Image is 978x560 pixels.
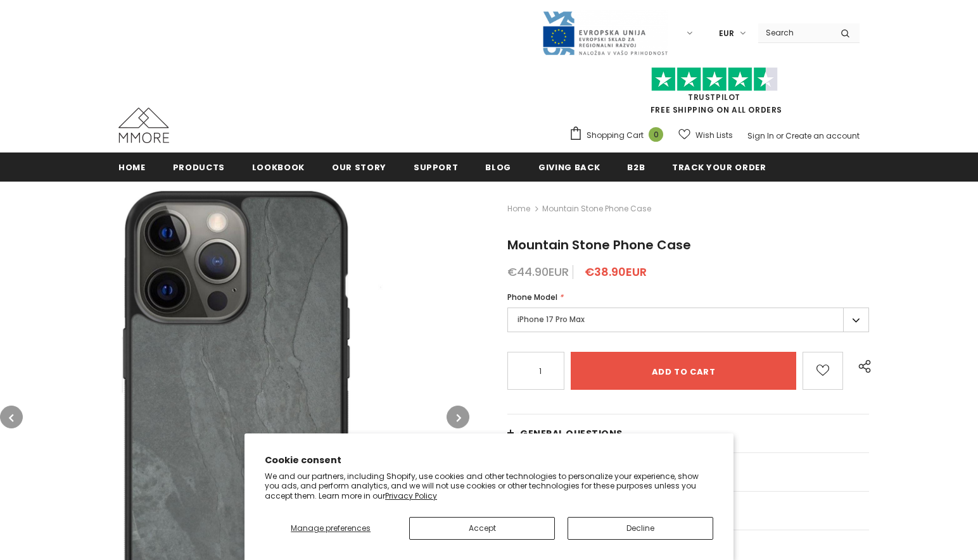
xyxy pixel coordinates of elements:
[265,454,713,467] h2: Cookie consent
[542,201,651,216] span: Mountain Stone Phone Case
[585,264,647,280] span: €38.90EUR
[409,517,555,540] button: Accept
[385,490,437,501] a: Privacy Policy
[485,152,511,181] a: Blog
[719,27,734,40] span: EUR
[173,161,225,173] span: Products
[568,517,713,540] button: Decline
[747,130,774,141] a: Sign In
[785,130,860,141] a: Create an account
[542,10,668,56] img: Javni Razpis
[414,152,459,181] a: support
[507,201,530,216] a: Home
[569,73,860,115] span: FREE SHIPPING ON ALL ORDERS
[542,27,668,38] a: Javni Razpis
[538,152,600,181] a: Giving back
[252,152,305,181] a: Lookbook
[672,152,766,181] a: Track your order
[758,23,831,42] input: Search Site
[173,152,225,181] a: Products
[569,126,670,145] a: Shopping Cart 0
[507,308,869,332] label: iPhone 17 Pro Max
[252,161,305,173] span: Lookbook
[649,127,663,142] span: 0
[414,161,459,173] span: support
[118,152,146,181] a: Home
[118,108,169,143] img: MMORE Cases
[538,161,600,173] span: Giving back
[507,414,869,452] a: General Questions
[291,523,371,533] span: Manage preferences
[332,161,386,173] span: Our Story
[507,292,557,302] span: Phone Model
[627,152,645,181] a: B2B
[265,517,397,540] button: Manage preferences
[776,130,784,141] span: or
[672,161,766,173] span: Track your order
[678,124,733,146] a: Wish Lists
[571,352,796,390] input: Add to cart
[520,427,623,440] span: General Questions
[265,471,713,501] p: We and our partners, including Shopify, use cookies and other technologies to personalize your ex...
[651,67,778,92] img: Trust Pilot Stars
[695,129,733,142] span: Wish Lists
[118,161,146,173] span: Home
[587,129,644,142] span: Shopping Cart
[485,161,511,173] span: Blog
[332,152,386,181] a: Our Story
[627,161,645,173] span: B2B
[507,236,691,254] span: Mountain Stone Phone Case
[507,264,569,280] span: €44.90EUR
[688,92,740,103] a: Trustpilot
